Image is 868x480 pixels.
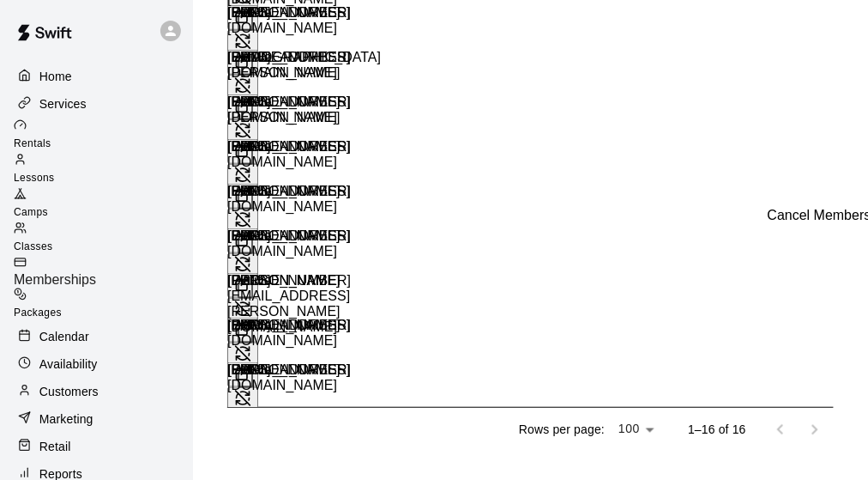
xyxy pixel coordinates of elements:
[39,383,99,400] p: Customers
[14,64,179,89] a: Home
[14,153,193,187] a: Lessons
[14,222,193,256] a: Classes
[14,206,48,218] span: Camps
[612,417,660,442] div: 100
[14,351,179,377] a: Availability
[688,422,746,439] p: 1–16 of 16
[14,137,51,149] span: Rentals
[39,355,98,373] p: Availability
[39,95,87,112] p: Services
[14,172,55,184] span: Lessons
[14,379,179,404] a: Customers
[14,187,193,222] a: Camps
[39,68,72,85] p: Home
[14,240,52,252] span: Classes
[39,328,89,345] p: Calendar
[14,91,179,117] a: Services
[14,324,179,349] a: Calendar
[14,256,193,288] a: Memberships
[14,307,62,319] span: Packages
[14,272,96,287] span: Memberships
[39,410,93,428] p: Marketing
[14,288,193,322] a: Packages
[14,434,179,459] a: Retail
[519,422,605,439] p: Rows per page:
[14,406,179,432] a: Marketing
[39,438,71,455] p: Retail
[14,118,193,153] a: Rentals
